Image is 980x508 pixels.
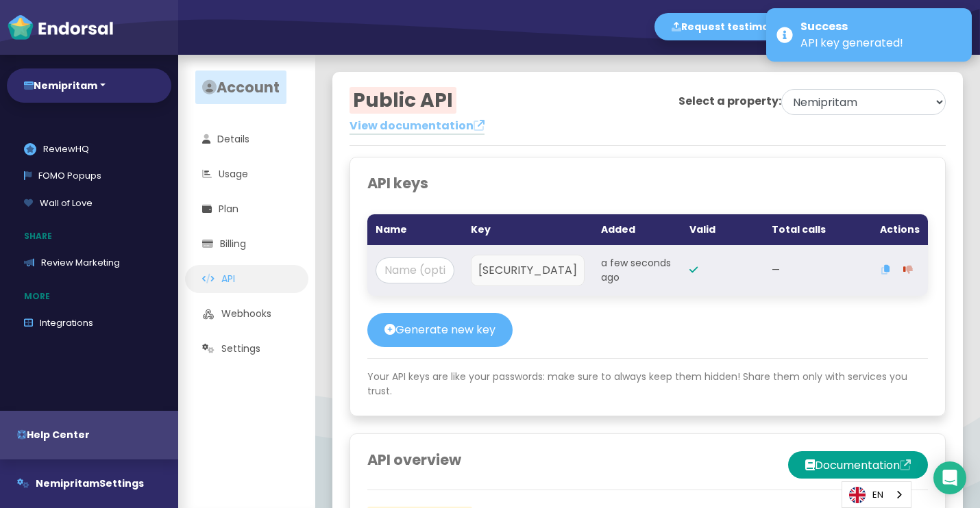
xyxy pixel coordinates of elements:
[846,214,928,245] th: Actions
[7,162,171,190] a: FOMO Popups
[185,125,308,153] a: Details
[681,214,763,245] th: Valid
[367,313,513,347] button: Generate new key
[901,7,929,48] div: Nemi
[593,245,681,296] td: a few seconds ago
[772,263,780,277] span: —
[185,265,308,293] a: API
[7,68,171,103] button: Nemipritam
[376,257,454,283] input: Name (optional)
[654,13,805,40] button: Request testimonial
[463,214,593,245] th: Key
[367,370,928,398] p: Your API keys are like your passwords: make sure to always keep them hidden! Share them only with...
[195,71,286,104] span: Account
[788,451,928,479] button: Documentation
[842,482,911,507] a: EN
[367,451,648,468] h3: API overview
[7,14,114,41] img: endorsal-logo-white@2x.png
[593,214,681,245] th: Added
[842,481,911,508] div: Language
[763,214,846,245] th: Total calls
[367,214,463,245] th: Name
[7,309,171,337] a: Integrations
[678,93,781,109] p: Select a property:
[185,160,308,188] a: Usage
[894,7,963,48] button: Nemi
[185,195,308,223] a: Plan
[185,335,308,363] a: Settings
[185,300,308,328] a: Webhooks
[800,18,961,35] div: Success
[350,87,456,114] span: Public API
[933,461,966,494] div: Open Intercom Messenger
[367,175,928,192] h3: API keys
[7,136,171,163] a: ReviewHQ
[478,262,577,278] p: [SECURITY_DATA]
[185,230,308,258] a: Billing
[36,477,99,490] span: Nemipritam
[7,283,178,309] p: More
[7,223,178,249] p: Share
[7,190,171,217] a: Wall of Love
[7,249,171,277] a: Review Marketing
[800,35,961,51] div: API key generated!
[350,118,485,135] a: View documentation
[842,481,911,508] aside: Language selected: English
